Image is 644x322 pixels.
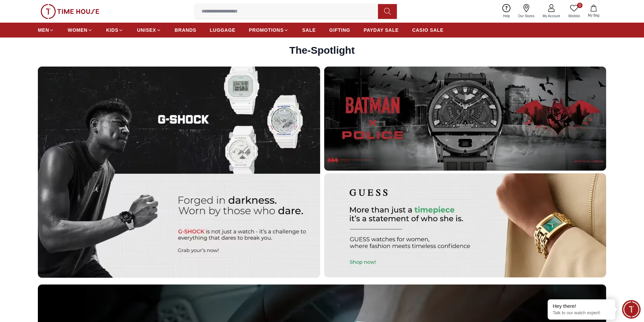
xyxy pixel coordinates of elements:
img: Banner 2 [324,67,606,171]
span: Wishlist [566,14,582,19]
a: BRANDS [175,24,196,36]
span: MEN [38,27,49,33]
a: CASIO SALE [412,24,444,36]
span: BRANDS [175,27,196,33]
div: Chat Widget [622,300,641,319]
span: PROMOTIONS [249,27,284,33]
span: UNISEX [137,27,156,33]
a: LUGGAGE [210,24,236,36]
a: GIFTING [329,24,350,36]
span: WOMEN [68,27,88,33]
a: WOMEN [68,24,93,36]
a: PROMOTIONS [249,24,289,36]
span: My Account [540,14,563,19]
p: Talk to our watch expert! [553,310,610,316]
a: UNISEX [137,24,161,36]
img: First Banner [38,67,320,278]
a: Help [499,3,514,20]
img: ... [41,4,99,19]
a: MEN [38,24,54,36]
img: Banner 3 [324,173,606,277]
a: SALE [302,24,316,36]
span: 0 [577,3,582,8]
span: My Bag [585,13,602,18]
h2: The-Spotlight [289,44,355,56]
button: My Bag [584,3,603,19]
a: PAYDAY SALE [364,24,399,36]
span: PAYDAY SALE [364,27,399,33]
div: Hey there! [553,303,610,309]
span: KIDS [106,27,118,33]
span: Help [500,14,513,19]
span: LUGGAGE [210,27,236,33]
span: GIFTING [329,27,350,33]
a: Our Stores [514,3,539,20]
a: KIDS [106,24,123,36]
span: CASIO SALE [412,27,444,33]
a: 0Wishlist [564,3,584,20]
span: SALE [302,27,316,33]
span: Our Stores [516,14,537,19]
